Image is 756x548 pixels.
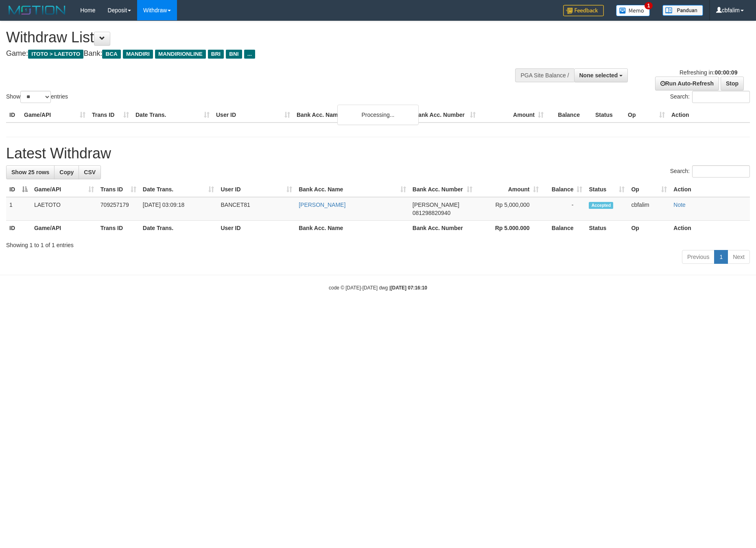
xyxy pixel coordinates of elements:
span: BNI [226,50,242,59]
td: LAETOTO [31,197,97,221]
th: Date Trans. [140,221,218,236]
th: Bank Acc. Name [293,107,411,123]
img: Button%20Memo.svg [616,5,650,16]
select: Showentries [20,91,51,103]
th: Bank Acc. Number: activate to sort column ascending [409,182,476,197]
td: BANCET81 [217,197,295,221]
span: Copy [59,169,74,175]
strong: [DATE] 07:16:10 [391,285,427,291]
th: Balance [547,107,592,123]
span: ITOTO > LAETOTO [28,50,83,59]
th: Status [592,107,625,123]
th: Bank Acc. Number [411,107,479,123]
input: Search: [692,91,750,103]
h1: Latest Withdraw [6,145,750,162]
label: Search: [670,165,750,178]
a: Next [728,250,750,264]
th: Trans ID: activate to sort column ascending [97,182,140,197]
th: Game/API [31,221,97,236]
th: User ID [217,221,295,236]
th: Amount [479,107,547,123]
td: cbfalim [628,197,670,221]
img: MOTION_logo.png [6,4,68,16]
span: Show 25 rows [11,169,49,175]
div: Processing... [337,105,419,125]
span: BRI [208,50,224,59]
div: Showing 1 to 1 of 1 entries [6,238,750,249]
small: code © [DATE]-[DATE] dwg | [329,285,427,291]
th: Game/API [21,107,89,123]
th: Bank Acc. Number [409,221,476,236]
a: Stop [721,77,744,90]
label: Show entries [6,91,68,103]
h1: Withdraw List [6,29,496,46]
th: Status [586,221,628,236]
th: Action [670,221,750,236]
input: Search: [692,165,750,178]
a: Run Auto-Refresh [655,77,719,90]
th: Date Trans. [132,107,213,123]
div: PGA Site Balance / [515,68,574,82]
span: ... [244,50,255,59]
span: BCA [102,50,120,59]
button: None selected [574,68,628,82]
span: Accepted [589,202,613,209]
td: 709257179 [97,197,140,221]
th: Balance: activate to sort column ascending [542,182,586,197]
th: User ID [213,107,293,123]
span: Refreshing in: [680,69,737,76]
a: Note [673,202,686,208]
th: Action [670,182,750,197]
th: Amount: activate to sort column ascending [476,182,542,197]
a: [PERSON_NAME] [299,202,345,208]
span: 1 [645,2,653,9]
img: Feedback.jpg [563,5,604,16]
th: User ID: activate to sort column ascending [217,182,295,197]
a: 1 [714,250,728,264]
th: Balance [542,221,586,236]
td: - [542,197,586,221]
th: Op [625,107,668,123]
th: Op [628,221,670,236]
span: CSV [84,169,96,175]
span: MANDIRIONLINE [155,50,206,59]
th: Game/API: activate to sort column ascending [31,182,97,197]
span: [PERSON_NAME] [413,202,459,208]
th: Bank Acc. Name [295,221,409,236]
th: ID: activate to sort column descending [6,182,31,197]
th: Rp 5.000.000 [476,221,542,236]
th: Bank Acc. Name: activate to sort column ascending [295,182,409,197]
a: Show 25 rows [6,165,55,179]
td: [DATE] 03:09:18 [140,197,218,221]
span: Copy 081298820940 to clipboard [413,210,450,216]
th: ID [6,107,21,123]
span: None selected [579,72,618,79]
a: Copy [54,165,79,179]
th: Op: activate to sort column ascending [628,182,670,197]
th: Trans ID [97,221,140,236]
strong: 00:00:09 [714,69,737,76]
h4: Game: Bank: [6,50,496,58]
a: Previous [682,250,714,264]
label: Search: [670,91,750,103]
th: Action [668,107,750,123]
th: Status: activate to sort column ascending [586,182,628,197]
th: Date Trans.: activate to sort column ascending [140,182,218,197]
td: 1 [6,197,31,221]
th: Trans ID [89,107,132,123]
a: CSV [79,165,101,179]
span: MANDIRI [123,50,153,59]
td: Rp 5,000,000 [476,197,542,221]
img: panduan.png [662,5,703,16]
th: ID [6,221,31,236]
